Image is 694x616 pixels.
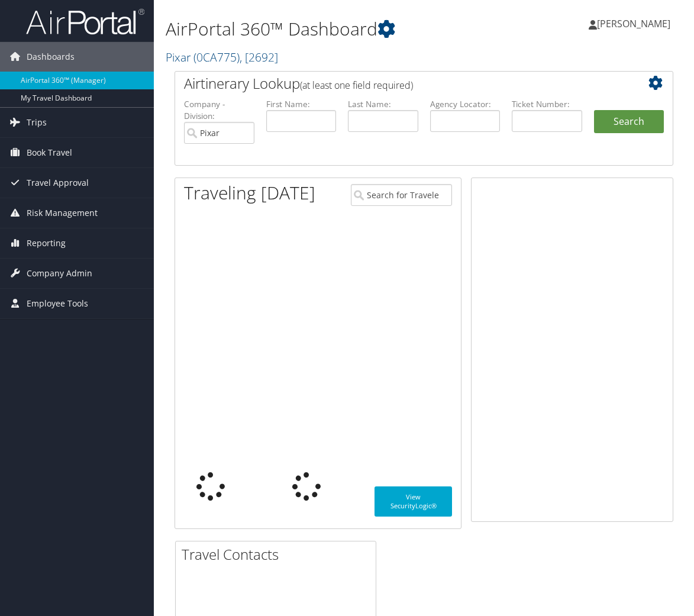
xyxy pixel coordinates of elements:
[512,98,582,110] label: Ticket Number:
[351,184,452,206] input: Search for Traveler
[27,289,88,318] span: Employee Tools
[266,98,337,110] label: First Name:
[430,98,501,110] label: Agency Locator:
[240,49,278,65] span: , [ 2692 ]
[27,228,66,258] span: Reporting
[193,49,240,65] span: ( 0CA775 )
[589,6,682,41] a: [PERSON_NAME]
[182,544,376,565] h2: Travel Contacts
[27,138,72,167] span: Book Travel
[184,180,315,205] h1: Traveling [DATE]
[27,108,47,137] span: Trips
[27,42,75,72] span: Dashboards
[27,259,92,288] span: Company Admin
[27,168,89,198] span: Travel Approval
[184,73,622,93] h2: Airtinerary Lookup
[594,110,664,134] button: Search
[26,8,144,36] img: airportal-logo.png
[300,79,413,92] span: (at least one field required)
[184,98,254,122] label: Company - Division:
[375,486,452,517] a: View SecurityLogic®
[597,17,670,30] span: [PERSON_NAME]
[166,49,278,65] a: Pixar
[27,198,98,228] span: Risk Management
[166,17,510,41] h1: AirPortal 360™ Dashboard
[348,98,418,110] label: Last Name:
